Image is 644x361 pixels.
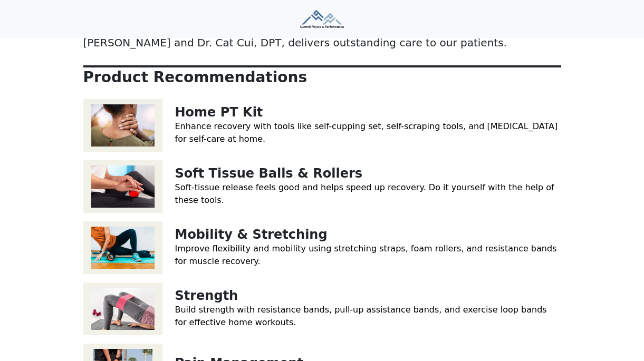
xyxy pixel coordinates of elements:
[175,182,554,205] a: Soft-tissue release feels good and helps speed up recovery. Do it yourself with the help of these...
[83,282,162,335] img: Strength
[300,10,344,28] img: Summit Physio & Performance
[175,166,363,181] a: Soft Tissue Balls & Rollers
[83,69,561,86] p: Product Recommendations
[175,288,238,303] a: Strength
[175,227,328,242] a: Mobility & Stretching
[175,121,558,144] a: Enhance recovery with tools like self-cupping set, self-scraping tools, and [MEDICAL_DATA] for se...
[175,305,547,327] a: Build strength with resistance bands, pull-up assistance bands, and exercise loop bands for effec...
[83,99,162,152] img: Home PT Kit
[83,221,162,274] img: Mobility & Stretching
[83,160,162,213] img: Soft Tissue Balls & Rollers
[175,105,263,120] a: Home PT Kit
[175,243,557,266] a: Improve flexibility and mobility using stretching straps, foam rollers, and resistance bands for ...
